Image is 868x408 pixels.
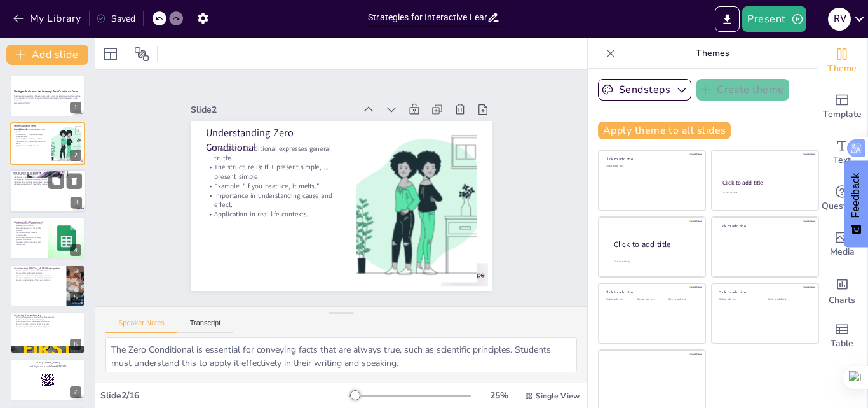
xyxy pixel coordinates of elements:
p: Promotes a collaborative learning environment. [14,274,63,277]
div: Slide 2 [233,50,388,127]
div: R V [828,8,851,31]
div: 7 [70,386,81,398]
span: Table [831,337,853,351]
div: 25 % [484,390,514,402]
p: Formative assessments provide immediate feedback. [14,316,81,318]
button: Feedback - Show survey [844,160,868,247]
button: Export to PowerPoint [715,6,740,32]
div: 1 [10,75,85,117]
p: Assessing Understanding [14,314,81,318]
div: 7 [10,359,85,401]
p: The structure is: If + present simple, ... present simple. [220,109,351,182]
p: Reinforces understanding through practical application. [14,236,44,241]
p: Quick quizzes can be fun and engaging. [14,318,81,321]
span: Theme [827,62,857,76]
div: Add a table [817,313,867,359]
div: Click to add text [637,298,665,301]
p: Understanding Zero Conditional [231,76,366,157]
div: Click to add body [614,260,694,264]
div: Click to add title [719,223,810,228]
p: Promotes active participation. [13,174,82,176]
p: Themes [621,38,804,69]
p: Adapting teaching methods based on results. [14,323,81,325]
p: Application in real-life contexts. [14,144,48,147]
div: Click to add text [768,298,808,301]
span: Position [134,46,149,62]
span: Text [833,153,851,167]
div: Click to add title [614,239,695,250]
span: Template [823,108,862,122]
div: Click to add text [606,165,696,168]
p: Increases student motivation and involvement. [14,241,44,245]
div: Click to add text [722,192,806,195]
p: The Zero Conditional expresses general truths. [14,128,48,132]
div: 5 [10,265,85,307]
p: This presentation explores effective strategies for interactive learning centered around the Zero... [14,95,81,102]
div: Click to add text [606,298,634,301]
p: Group presentations encourage collaboration. [14,321,81,323]
div: Click to add title [606,157,696,162]
p: Understanding Zero Conditional [14,123,48,130]
div: Click to add title [722,179,807,186]
strong: Strategies for Interactive Learning: Zero Conditional Focus [14,90,78,94]
p: Go to [14,362,81,365]
p: Peer teaching reinforces knowledge. [14,272,63,274]
button: Transcript [177,319,234,333]
p: Generated with [URL] [14,102,81,104]
div: Add images, graphics, shapes or video [817,222,867,267]
span: Single View [536,391,580,401]
div: 5 [70,292,81,303]
button: Create theme [696,79,789,101]
div: 2 [70,150,81,161]
p: Builds critical thinking and problem-solving skills. [13,181,82,183]
p: The structure is: If + present simple, ... present simple. [14,133,48,137]
button: Present [742,6,806,32]
p: Example: "If you heat ice, it melts." [14,137,48,140]
p: Engages students with meaningful material. [13,183,82,186]
p: Importance of Interactive Learning [13,171,82,175]
div: Add charts and graphs [817,267,867,313]
span: Feedback [850,173,862,218]
span: Questions [822,199,863,213]
p: Application in real-life contexts. [205,153,332,216]
button: Apply theme to all slides [598,122,731,139]
div: Click to add title [719,290,810,295]
div: 6 [70,339,81,350]
div: 6 [10,312,85,354]
button: Speaker Notes [105,319,177,333]
button: Sendsteps [598,79,691,101]
p: Example: "If you heat ice, it melts." [216,127,344,190]
div: 3 [10,169,86,213]
p: Encourages collaboration among students. [13,178,82,181]
p: Group discussions [PERSON_NAME] expression of thoughts. [14,222,44,227]
div: Add ready made slides [817,84,867,130]
span: Charts [829,293,855,307]
div: 4 [10,217,85,259]
div: 1 [70,102,81,113]
p: The Zero Conditional expresses general truths. [227,92,359,165]
p: Importance in understanding cause and effect. [14,140,48,144]
textarea: The Zero Conditional is essential for conveying facts that are always true, such as scientific pr... [105,337,577,372]
div: 3 [71,197,82,208]
p: Supporting all students in their learning journey. [14,325,81,328]
button: Add slide [6,45,88,65]
p: and login with code [14,365,81,369]
p: Role-playing scenarios for real-life practice. [14,227,44,231]
div: Get real-time input from your audience [817,176,867,222]
p: Deepens understanding of the Zero Conditional. [14,279,63,281]
div: Click to add text [668,298,696,301]
button: R V [828,6,851,32]
p: Creating sentences based on real-life situations. [14,269,63,272]
div: 2 [10,122,85,164]
p: Strategies for Engagement [14,220,44,224]
div: Layout [100,44,121,64]
div: Click to add title [606,290,696,295]
strong: [DOMAIN_NAME] [42,362,60,365]
button: Duplicate Slide [48,173,64,188]
input: Insert title [368,8,487,27]
p: Activities to [PERSON_NAME] Participation [14,266,63,270]
button: My Library [10,8,86,29]
p: Interactive quizzes to assess understanding. [14,232,44,236]
p: Importance in understanding cause and effect. [208,136,340,208]
p: Enhances retention of information. [13,176,82,178]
